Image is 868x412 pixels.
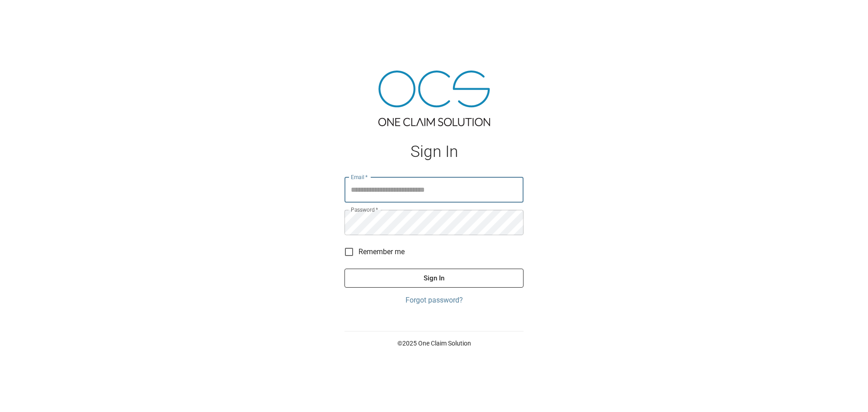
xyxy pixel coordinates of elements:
button: Sign In [344,269,524,288]
img: ocs-logo-tra.png [378,71,490,126]
p: © 2025 One Claim Solution [344,339,524,348]
h1: Sign In [344,142,524,161]
img: ocs-logo-white-transparent.png [11,5,47,24]
span: Remember me [359,246,405,257]
label: Email [351,173,368,181]
a: Forgot password? [344,295,524,306]
label: Password [351,206,378,213]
